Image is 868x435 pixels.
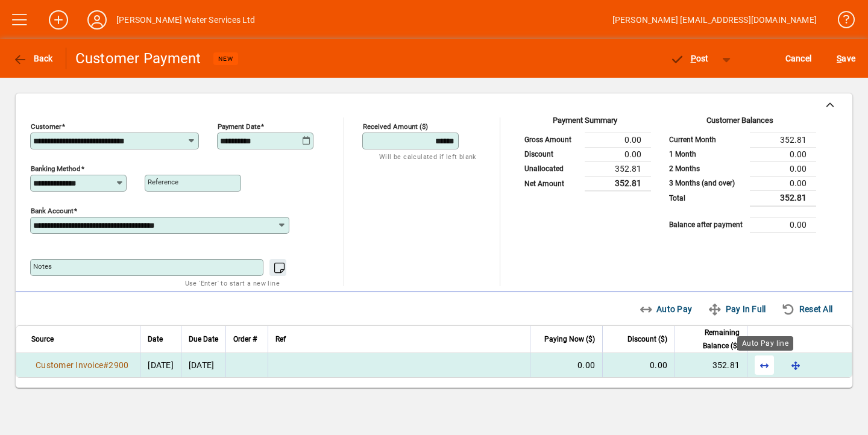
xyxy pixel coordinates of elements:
[39,9,78,31] button: Add
[708,299,766,319] span: Pay In Full
[650,360,667,370] span: 0.00
[750,161,816,176] td: 0.00
[829,2,853,42] a: Knowledge Base
[663,217,750,232] td: Balance after payment
[31,122,61,131] mat-label: Customer
[13,54,53,63] span: Back
[585,147,651,161] td: 0.00
[712,360,740,370] span: 352.81
[682,326,740,352] span: Remaining Balance ($)
[750,147,816,161] td: 0.00
[148,178,178,186] mat-label: Reference
[627,333,667,346] span: Discount ($)
[585,161,651,176] td: 352.81
[31,164,81,173] mat-label: Banking method
[612,10,817,30] div: [PERSON_NAME] [EMAIL_ADDRESS][DOMAIN_NAME]
[663,147,750,161] td: 1 Month
[518,117,651,192] app-page-summary-card: Payment Summary
[663,176,750,190] td: 3 Months (and over)
[585,176,651,191] td: 352.81
[275,333,286,346] span: Ref
[577,360,595,370] span: 0.00
[363,122,428,131] mat-label: Received Amount ($)
[185,276,280,290] mat-hint: Use 'Enter' to start a new line
[75,49,201,68] div: Customer Payment
[691,54,696,63] span: P
[834,48,858,69] button: Save
[785,49,812,68] span: Cancel
[664,48,715,69] button: Post
[181,353,225,377] td: [DATE]
[108,360,128,370] span: 2900
[518,161,585,176] td: Unallocated
[31,333,54,346] span: Source
[233,333,257,346] span: Order #
[782,48,815,69] button: Cancel
[189,333,218,346] span: Due Date
[148,333,163,346] span: Date
[663,161,750,176] td: 2 Months
[36,360,103,370] span: Customer Invoice
[218,55,233,63] span: NEW
[781,299,832,319] span: Reset All
[663,133,750,147] td: Current Month
[116,10,256,30] div: [PERSON_NAME] Water Services Ltd
[33,262,52,271] mat-label: Notes
[670,54,709,63] span: ost
[837,49,855,68] span: ave
[518,114,651,133] div: Payment Summary
[750,190,816,205] td: 352.81
[78,9,116,31] button: Profile
[837,54,841,63] span: S
[148,360,174,370] span: [DATE]
[634,298,697,320] button: Auto Pay
[663,190,750,205] td: Total
[639,299,693,319] span: Auto Pay
[663,114,816,133] div: Customer Balances
[703,298,770,320] button: Pay In Full
[518,147,585,161] td: Discount
[750,176,816,190] td: 0.00
[776,298,837,320] button: Reset All
[518,133,585,147] td: Gross Amount
[663,117,816,233] app-page-summary-card: Customer Balances
[31,207,74,215] mat-label: Bank Account
[31,358,133,372] a: Customer Invoice#2900
[218,122,260,131] mat-label: Payment Date
[544,333,595,346] span: Paying Now ($)
[10,48,56,69] button: Back
[585,133,651,147] td: 0.00
[103,360,108,370] span: #
[750,217,816,232] td: 0.00
[379,149,476,163] mat-hint: Will be calculated if left blank
[737,336,793,351] div: Auto Pay line
[750,133,816,147] td: 352.81
[518,176,585,191] td: Net Amount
